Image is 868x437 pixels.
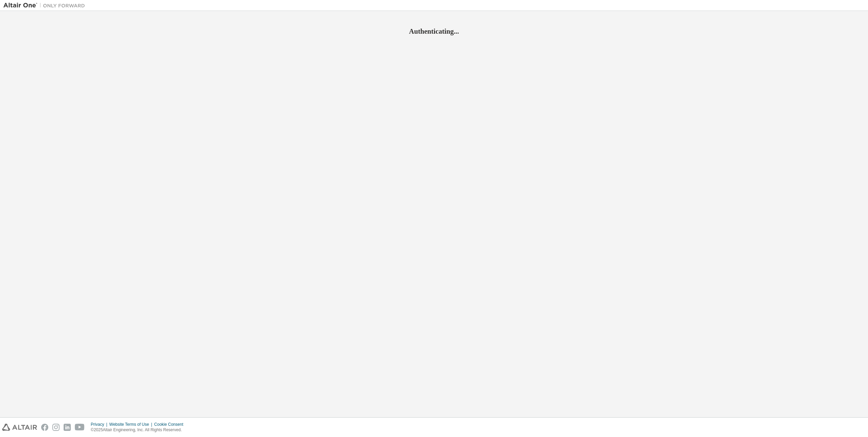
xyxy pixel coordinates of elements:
[3,2,88,9] img: Altair One
[64,424,71,431] img: linkedin.svg
[2,424,37,431] img: altair_logo.svg
[41,424,48,431] img: facebook.svg
[75,424,85,431] img: youtube.svg
[109,422,154,427] div: Website Terms of Use
[91,422,109,427] div: Privacy
[52,424,60,431] img: instagram.svg
[154,422,187,427] div: Cookie Consent
[91,427,187,433] p: © 2025 Altair Engineering, Inc. All Rights Reserved.
[3,27,865,36] h2: Authenticating...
